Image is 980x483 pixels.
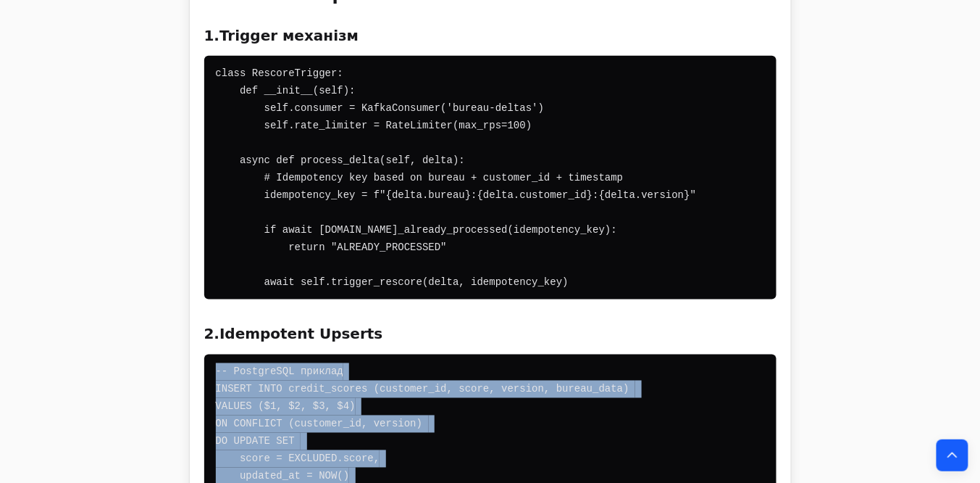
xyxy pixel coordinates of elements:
[204,24,776,47] h3: 1.
[204,323,776,346] h3: 2.
[219,27,359,44] strong: Trigger механізм
[937,439,968,471] button: Back to top
[219,326,382,343] strong: Idempotent Upserts
[216,67,697,288] code: class RescoreTrigger: def __init__(self): self.consumer = KafkaConsumer('bureau-deltas') self.rat...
